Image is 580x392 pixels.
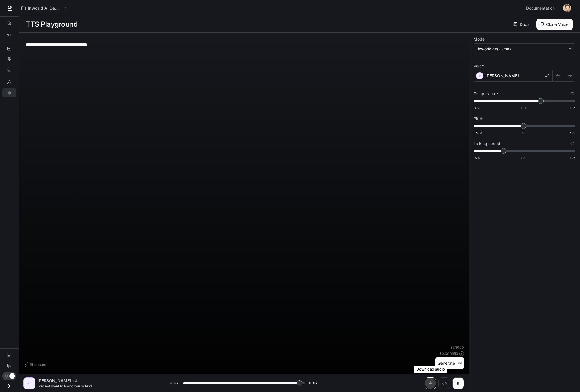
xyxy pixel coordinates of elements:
[512,19,532,30] a: Docs
[2,55,16,64] a: Traces
[28,6,60,11] p: Inworld AI Demos
[23,360,48,369] button: Shortcuts
[474,64,484,68] p: Voice
[9,373,15,379] span: Dark mode toggle
[170,380,178,386] span: 0:02
[439,351,458,356] p: $ 0.000350
[563,4,571,12] img: User avatar
[522,130,524,135] span: 0
[309,380,317,386] span: 0:02
[3,380,16,392] button: Open drawer
[474,44,575,55] div: inworld-tts-1-max
[474,142,500,146] p: Talking speed
[414,366,447,373] div: Download audio
[569,105,575,110] span: 1.5
[438,377,450,389] button: Inspect
[526,5,555,12] span: Documentation
[485,73,519,79] p: [PERSON_NAME]
[474,92,498,96] p: Temperature
[2,361,16,370] a: Feedback
[71,379,79,382] button: Copy Voice ID
[569,155,575,160] span: 1.5
[2,44,16,53] a: Dashboards
[435,357,464,369] button: Generate⌘⏎
[2,78,16,87] a: LLM Playground
[37,384,156,389] p: I did not want to leave you behind.
[474,37,485,41] p: Model
[37,378,71,384] p: [PERSON_NAME]
[2,65,16,74] a: Logs
[2,31,16,40] a: Graph Registry
[520,105,526,110] span: 1.1
[561,2,573,14] button: User avatar
[425,377,436,389] button: Download audio
[457,362,462,365] p: ⌘⏎
[569,130,575,135] span: 5.0
[2,88,16,97] a: TTS Playground
[474,130,482,135] span: -5.0
[25,379,34,388] div: C
[569,140,575,147] button: Reset to default
[536,19,573,30] button: Clone Voice
[478,46,566,52] div: inworld-tts-1-max
[26,19,77,30] h1: TTS Playground
[520,155,526,160] span: 1.0
[2,18,16,28] a: Overview
[474,117,483,121] p: Pitch
[2,351,16,360] a: Documentation
[474,105,480,110] span: 0.7
[474,155,480,160] span: 0.5
[450,345,464,350] p: 35 / 1000
[19,2,69,14] button: All workspaces
[524,2,559,14] a: Documentation
[569,91,575,97] button: Reset to default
